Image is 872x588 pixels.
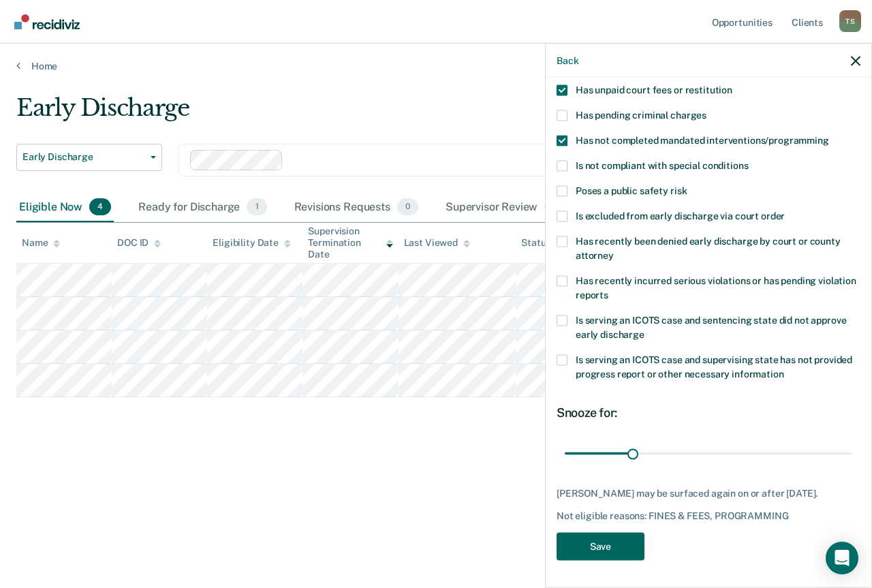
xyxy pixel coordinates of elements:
div: [PERSON_NAME] may be surfaced again on or after [DATE]. [557,487,860,499]
button: Back [557,55,578,66]
div: T S [839,10,861,32]
div: Status [521,237,550,249]
div: Snooze for: [557,405,860,420]
div: Last Viewed [404,237,470,249]
span: Has unpaid court fees or restitution [576,84,732,95]
span: Has not completed mandated interventions/programming [576,134,829,145]
span: Has pending criminal charges [576,109,706,120]
img: Recidiviz [14,14,80,29]
button: Save [557,532,644,560]
div: DOC ID [117,237,161,249]
a: Home [16,60,856,72]
span: Is not compliant with special conditions [576,159,748,170]
div: Eligible Now [16,193,114,223]
span: Is excluded from early discharge via court order [576,210,785,221]
div: Open Intercom Messenger [826,542,858,574]
div: Not eligible reasons: FINES & FEES, PROGRAMMING [557,510,860,522]
span: 0 [397,198,418,216]
div: Revisions Requests [292,193,421,223]
div: Supervisor Review [443,193,569,223]
span: Early Discharge [22,151,145,163]
span: Poses a public safety risk [576,185,687,196]
div: Early Discharge [16,94,801,133]
span: Has recently incurred serious violations or has pending violation reports [576,275,856,300]
span: 4 [89,198,111,216]
div: Eligibility Date [213,237,291,249]
button: Profile dropdown button [839,10,861,32]
div: Supervision Termination Date [308,226,392,260]
div: Ready for Discharge [136,193,269,223]
span: Has recently been denied early discharge by court or county attorney [576,235,841,260]
div: Name [22,237,60,249]
span: 1 [247,198,266,216]
span: Is serving an ICOTS case and supervising state has not provided progress report or other necessar... [576,354,852,379]
span: Is serving an ICOTS case and sentencing state did not approve early discharge [576,314,846,339]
